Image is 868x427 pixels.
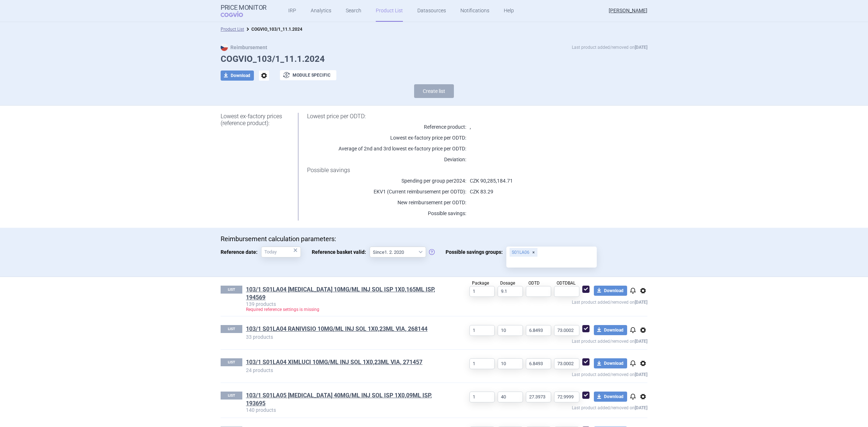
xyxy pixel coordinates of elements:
span: COGVIO [221,11,253,17]
a: 103/1 S01LA05 [MEDICAL_DATA] 40MG/ML INJ SOL ISP 1X0,09ML ISP, 193695 [246,392,447,407]
h1: 103/1 S01LA04 XIMLUCI 10MG/ML INJ SOL 1X0,23ML VIA, 271457 [246,358,447,368]
select: Reference basket valid: [370,247,426,257]
a: 103/1 S01LA04 RANIVISIO 10MG/ML INJ SOL 1X0,23ML VIA, 268144 [246,325,427,333]
li: Product List [221,26,244,33]
button: Download [594,392,627,402]
p: LIST [221,392,242,400]
p: 140 products [246,407,447,413]
h1: COGVIO_103/1_11.1.2024 [221,54,647,64]
p: EKV1 (Current reimbursement per ODTD): [307,188,466,195]
span: Reference basket valid: [312,247,370,257]
span: ODTDBAL [557,281,575,286]
p: Average of 2nd and 3rd lowest ex-factory price per ODTD: [307,145,466,152]
a: 103/1 S01LA04 XIMLUCI 10MG/ML INJ SOL 1X0,23ML VIA, 271457 [246,358,422,366]
button: Download [594,325,627,335]
button: Module specific [280,70,336,80]
h1: Lowest ex-factory prices (reference product): [221,113,289,127]
a: Product List [221,27,244,32]
span: Reference date: [221,247,261,257]
span: ODTD [528,281,540,286]
p: Last product added/removed on [572,44,647,51]
button: Download [594,358,627,368]
p: Required reference settings is missing [246,307,447,312]
p: Last product added/removed on [447,402,647,411]
button: Create list [414,84,454,98]
span: Dosage [500,281,515,286]
h1: 103/1 S01LA04 LUCENTIS 10MG/ML INJ SOL ISP 1X0,165ML ISP, 194569 [246,286,447,302]
p: Possible savings: [307,210,466,217]
strong: [DATE] [635,372,647,377]
h1: 103/1 S01LA04 RANIVISIO 10MG/ML INJ SOL 1X0,23ML VIA, 268144 [246,325,447,334]
strong: Price Monitor [221,4,267,11]
h1: Possible savings [307,167,629,174]
strong: [DATE] [635,45,647,50]
p: 24 products [246,368,447,373]
p: New reimbursement per ODTD: [307,199,466,206]
p: Deviation: [307,156,466,163]
p: Last product added/removed on [447,336,647,345]
strong: COGVIO_103/1_11.1.2024 [251,27,302,32]
span: Possible savings groups: [446,247,506,257]
li: COGVIO_103/1_11.1.2024 [244,26,302,33]
img: CZ [221,44,228,51]
p: CZK 83.29 [466,188,629,195]
p: Lowest ex-factory price per ODTD: [307,134,466,141]
button: Download [594,286,627,296]
p: 139 products [246,302,447,307]
p: 33 products [246,334,447,340]
p: Last product added/removed on [447,297,647,306]
p: LIST [221,358,242,366]
strong: Reimbursement [221,44,267,50]
p: Reimbursement calculation parameters: [221,235,647,243]
strong: [DATE] [635,405,647,410]
button: Download [221,71,254,81]
p: Spending per group per 2024 : [307,177,466,184]
div: × [293,246,298,254]
a: Price MonitorCOGVIO [221,4,267,18]
p: LIST [221,286,242,294]
strong: [DATE] [635,300,647,305]
span: Package [472,281,489,286]
p: Reference product: [307,123,466,131]
h1: Lowest price per ODTD: [307,113,629,120]
p: LIST [221,325,242,333]
div: S01LA06 [510,248,537,257]
strong: [DATE] [635,339,647,344]
input: Possible savings groups:S01LA06 [509,257,594,267]
p: CZK 90,285,184.71 [466,177,629,184]
p: , [466,123,629,131]
h1: 103/1 S01LA05 EYLEA 40MG/ML INJ SOL ISP 1X0,09ML ISP, 193695 [246,392,447,407]
a: 103/1 S01LA04 [MEDICAL_DATA] 10MG/ML INJ SOL ISP 1X0,165ML ISP, 194569 [246,286,447,302]
input: Reference date:× [261,247,301,257]
p: Last product added/removed on [447,369,647,378]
